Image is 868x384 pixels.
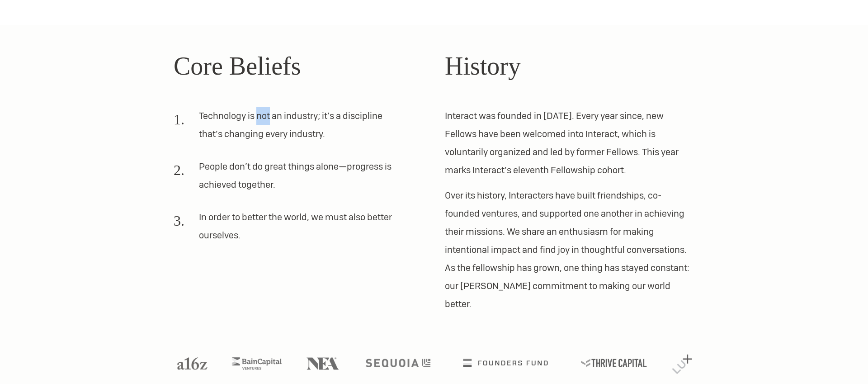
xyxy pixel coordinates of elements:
li: In order to better the world, we must also better ourselves. [174,208,401,251]
p: Over its history, Interacters have built friendships, co-founded ventures, and supported one anot... [445,186,694,313]
img: Founders Fund logo [463,359,548,367]
h2: Core Beliefs [174,47,423,85]
img: A16Z logo [177,357,207,370]
img: Thrive Capital logo [581,359,647,367]
li: People don’t do great things alone—progress is achieved together. [174,157,401,201]
img: NEA logo [307,357,339,370]
p: Interact was founded in [DATE]. Every year since, new Fellows have been welcomed into Interact, w... [445,107,694,179]
img: Bain Capital Ventures logo [232,357,282,370]
img: Sequoia logo [365,359,430,367]
li: Technology is not an industry; it’s a discipline that’s changing every industry. [174,107,401,150]
img: Lux Capital logo [672,355,692,374]
h2: History [445,47,694,85]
